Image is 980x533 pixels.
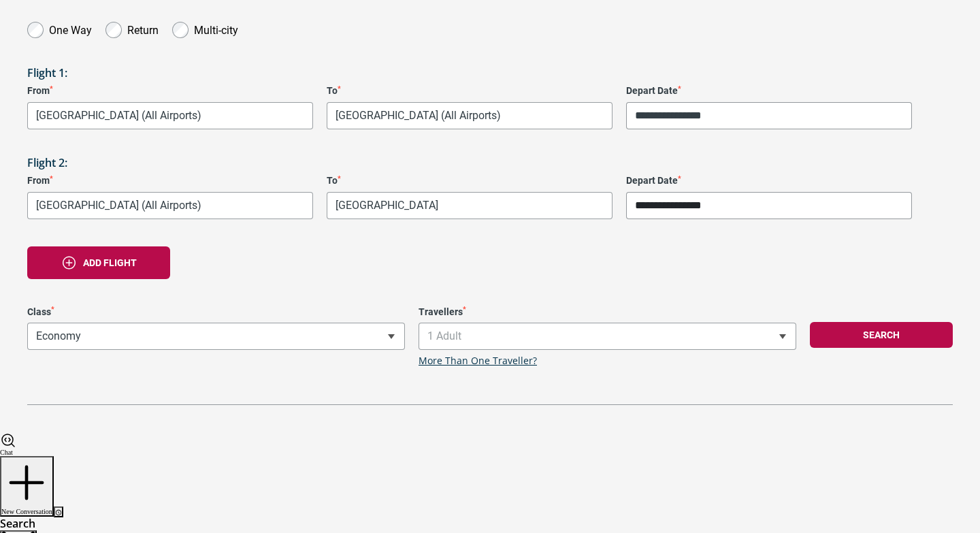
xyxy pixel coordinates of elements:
span: Bangkok, Thailand [327,102,612,129]
label: To [327,85,612,97]
span: Bangkok, Thailand [27,192,313,219]
span: Melbourne, Australia [28,103,312,129]
span: 1 Adult [419,323,796,349]
label: To [327,175,612,187]
span: Economy [27,323,405,350]
span: Bangkok, Thailand [28,193,312,219]
label: Return [127,20,159,37]
label: One Way [49,20,92,37]
label: Travellers [419,306,796,318]
span: Hong Kong, Hong Kong [327,192,612,219]
span: Bangkok, Thailand [327,103,612,129]
label: Multi-city [194,20,238,37]
span: Melbourne, Australia [27,102,313,129]
h3: Flight 1: [27,67,953,80]
span: New Conversation [1,508,52,515]
button: Search [810,322,953,348]
h3: Flight 2: [27,157,953,169]
span: Economy [28,323,404,349]
button: Add flight [27,246,170,279]
label: Depart Date [626,85,912,97]
label: From [27,85,313,97]
label: Class [27,306,405,318]
label: From [27,175,313,187]
span: 1 Adult [419,323,796,350]
span: Hong Kong, Hong Kong [327,193,612,219]
label: Depart Date [626,175,912,187]
a: More Than One Traveller? [419,355,537,367]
